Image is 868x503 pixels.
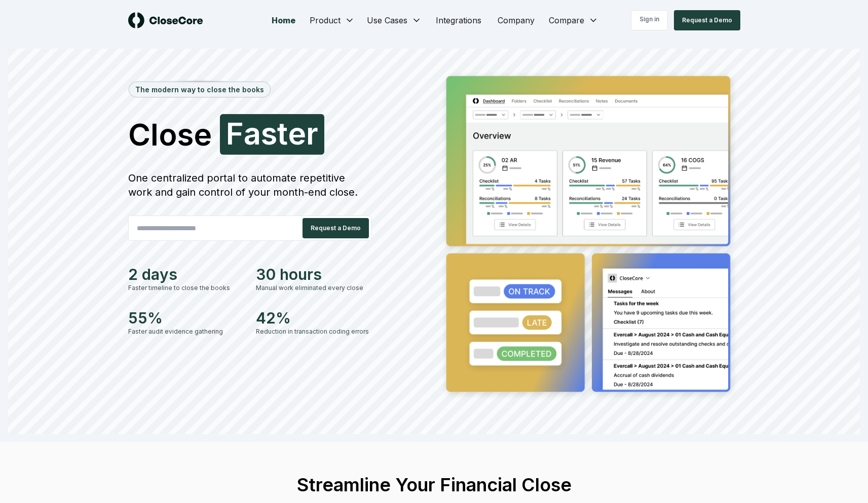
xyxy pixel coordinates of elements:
div: 42% [256,309,371,327]
span: F [226,118,244,149]
a: Sign in [631,10,668,30]
div: One centralized portal to automate repetitive work and gain control of your month-end close. [128,171,371,199]
div: The modern way to close the books [129,82,270,97]
span: r [306,118,318,149]
span: e [288,118,306,149]
div: 30 hours [256,265,371,283]
button: Compare [543,10,605,30]
span: Use Cases [367,14,407,26]
h2: Streamline Your Financial Close [279,475,589,495]
div: Manual work eliminated every close [256,283,371,293]
span: s [261,118,277,149]
img: logo [128,12,203,28]
span: t [277,118,288,149]
div: 55% [128,309,244,327]
span: Compare [549,14,584,26]
span: a [244,118,261,149]
img: Jumbotron [438,69,740,403]
span: Product [310,14,341,26]
a: Integrations [428,10,489,30]
span: Close [128,119,212,150]
div: Reduction in transaction coding errors [256,327,371,336]
div: Faster timeline to close the books [128,283,244,293]
button: Use Cases [361,10,428,30]
a: Company [489,10,543,30]
button: Product [304,10,361,30]
button: Request a Demo [303,218,369,238]
a: Home [263,10,304,30]
button: Request a Demo [674,10,740,30]
div: Faster audit evidence gathering [128,327,244,336]
div: 2 days [128,265,244,283]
